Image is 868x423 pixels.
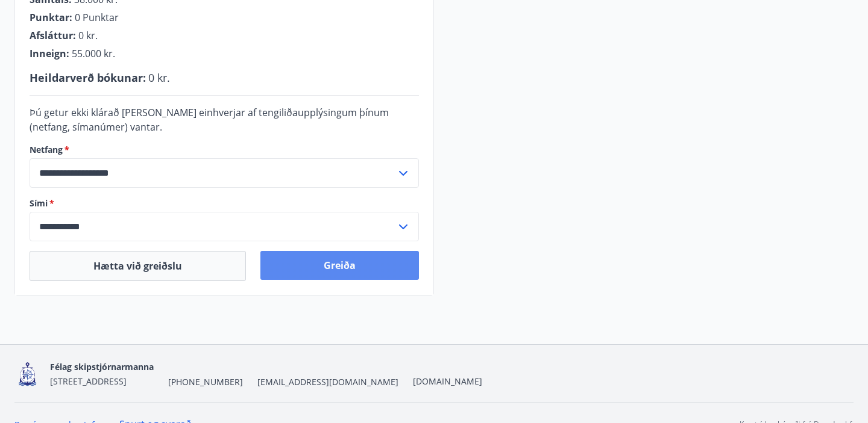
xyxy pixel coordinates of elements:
a: [DOMAIN_NAME] [413,375,482,387]
button: Greiða [260,251,419,280]
span: Punktar : [30,11,72,24]
span: Þú getur ekki klárað [PERSON_NAME] einhverjar af tengiliðaupplýsingum þínum (netfang, símanúmer) ... [30,106,389,134]
span: 55.000 kr. [72,47,115,60]
span: [EMAIL_ADDRESS][DOMAIN_NAME] [257,376,398,388]
label: Sími [30,197,419,209]
span: [PHONE_NUMBER] [168,376,243,388]
span: Afsláttur : [30,29,76,42]
span: Félag skipstjórnarmanna [50,361,154,372]
span: [STREET_ADDRESS] [50,375,127,387]
label: Netfang [30,144,419,156]
span: 0 kr. [148,70,170,85]
img: 4fX9JWmG4twATeQ1ej6n556Sc8UHidsvxQtc86h8.png [14,361,40,387]
span: 0 Punktar [75,11,119,24]
span: 0 kr. [78,29,98,42]
span: Inneign : [30,47,69,60]
span: Heildarverð bókunar : [30,70,146,85]
button: Hætta við greiðslu [30,251,246,281]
